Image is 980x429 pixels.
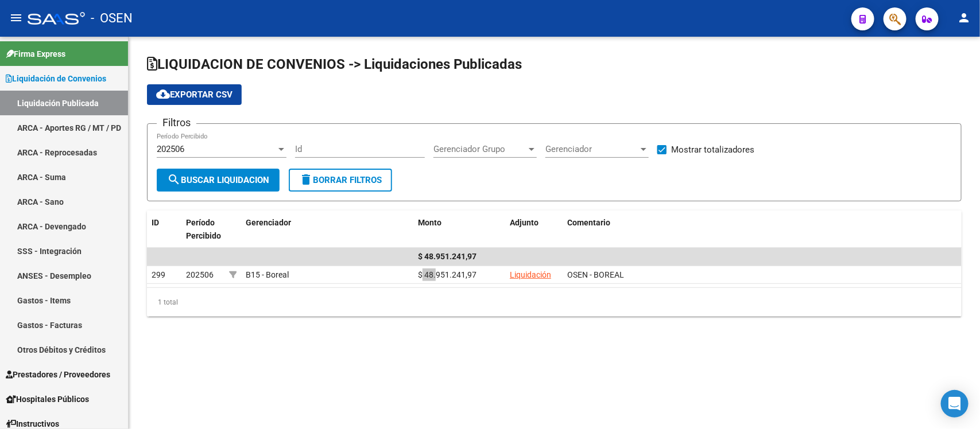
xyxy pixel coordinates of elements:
[289,169,392,192] button: Borrar Filtros
[156,89,233,100] span: Exportar CSV
[6,72,106,85] span: Liquidación de Convenios
[9,11,23,25] mat-icon: menu
[510,218,539,227] span: Adjunto
[6,48,65,60] span: Firma Express
[156,87,170,101] mat-icon: cloud_download
[157,115,196,131] h3: Filtros
[147,288,962,317] div: 1 total
[147,84,242,105] button: Exportar CSV
[418,268,501,282] div: $ 48.951.241,97
[167,175,269,185] span: Buscar Liquidacion
[299,173,313,186] mat-icon: delete
[6,393,89,405] span: Hospitales Públicos
[246,218,291,227] span: Gerenciador
[152,270,165,279] span: 299
[157,144,184,154] span: 202506
[567,270,624,279] span: OSEN - BOREAL
[147,210,181,261] datatable-header-cell: ID
[671,143,754,157] span: Mostrar totalizadores
[241,210,413,261] datatable-header-cell: Gerenciador
[957,11,971,25] mat-icon: person
[505,210,563,261] datatable-header-cell: Adjunto
[186,218,221,240] span: Período Percibido
[941,390,969,418] div: Open Intercom Messenger
[157,169,280,192] button: Buscar Liquidacion
[186,270,214,279] span: 202506
[545,144,638,154] span: Gerenciador
[413,210,505,261] datatable-header-cell: Monto
[299,175,382,185] span: Borrar Filtros
[167,173,181,186] mat-icon: search
[510,270,551,279] a: Liquidación
[6,368,110,381] span: Prestadores / Proveedores
[563,210,962,261] datatable-header-cell: Comentario
[147,56,522,72] span: LIQUIDACION DE CONVENIOS -> Liquidaciones Publicadas
[246,270,289,279] span: B15 - Boreal
[181,210,224,261] datatable-header-cell: Período Percibido
[433,144,526,154] span: Gerenciador Grupo
[418,252,477,261] span: $ 48.951.241,97
[91,6,133,31] span: - OSEN
[567,218,610,227] span: Comentario
[418,218,441,227] span: Monto
[152,218,159,227] span: ID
